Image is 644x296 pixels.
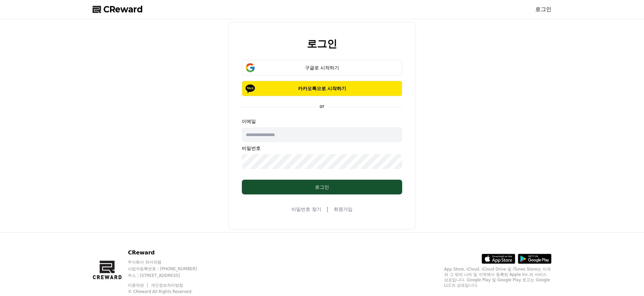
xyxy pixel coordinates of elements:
a: 로그인 [535,5,551,13]
a: 이용약관 [128,283,149,288]
h2: 로그인 [307,38,337,49]
a: 대화 [44,213,87,229]
span: 대화 [61,223,69,228]
div: 로그인 [255,184,389,190]
a: 홈 [2,213,44,229]
p: 주식회사 와이피랩 [128,259,210,265]
p: App Store, iCloud, iCloud Drive 및 iTunes Store는 미국과 그 밖의 나라 및 지역에서 등록된 Apple Inc.의 서비스 상표입니다. Goo... [444,267,551,288]
p: © CReward All Rights Reserved. [128,289,210,294]
div: 구글로 시작하기 [252,64,392,71]
p: or [316,103,328,110]
a: 비밀번호 찾기 [291,206,321,213]
p: CReward [128,249,210,257]
p: 주소 : [STREET_ADDRESS] [128,273,210,278]
a: 회원가입 [334,206,353,213]
a: 설정 [87,213,129,229]
a: 개인정보처리방침 [151,283,183,288]
p: 비밀번호 [242,145,402,152]
span: 홈 [21,223,25,228]
p: 사업자등록번호 : [PHONE_NUMBER] [128,266,210,272]
button: 카카오톡으로 시작하기 [242,81,402,96]
p: 이메일 [242,118,402,125]
p: 카카오톡으로 시작하기 [252,85,392,92]
span: | [327,205,328,213]
a: CReward [93,4,143,15]
button: 구글로 시작하기 [242,60,402,75]
button: 로그인 [242,180,402,194]
span: 설정 [104,223,112,228]
span: CReward [103,4,143,15]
